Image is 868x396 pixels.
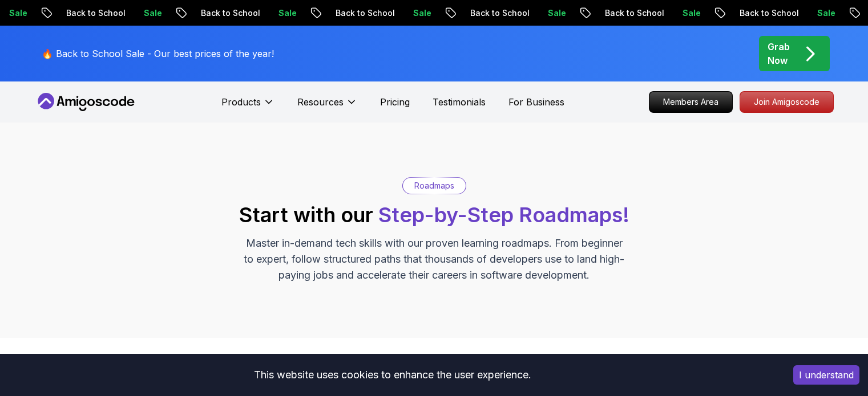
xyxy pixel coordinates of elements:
[42,47,274,60] p: 🔥 Back to School Sale - Our best prices of the year!
[221,95,274,118] button: Products
[318,7,396,19] p: Back to School
[722,7,800,19] p: Back to School
[531,7,567,19] p: Sale
[297,95,344,109] p: Resources
[740,92,833,112] p: Join Amigoscode
[9,362,776,387] div: This website uses cookies to enhance the user experience.
[649,92,732,112] p: Members Area
[768,40,790,67] p: Grab Now
[396,7,433,19] p: Sale
[49,7,127,19] p: Back to School
[433,95,486,109] a: Testimonials
[380,95,410,109] a: Pricing
[261,7,298,19] p: Sale
[243,235,626,283] p: Master in-demand tech skills with our proven learning roadmaps. From beginner to expert, follow s...
[297,95,357,118] button: Resources
[127,7,163,19] p: Sale
[221,95,261,109] p: Products
[414,180,454,191] p: Roadmaps
[378,202,629,227] span: Step-by-Step Roadmaps!
[588,7,665,19] p: Back to School
[184,7,261,19] p: Back to School
[793,365,859,385] button: Accept cookies
[508,95,564,109] a: For Business
[665,7,702,19] p: Sale
[239,203,629,226] h2: Start with our
[453,7,531,19] p: Back to School
[649,91,733,113] a: Members Area
[740,91,834,113] a: Join Amigoscode
[800,7,837,19] p: Sale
